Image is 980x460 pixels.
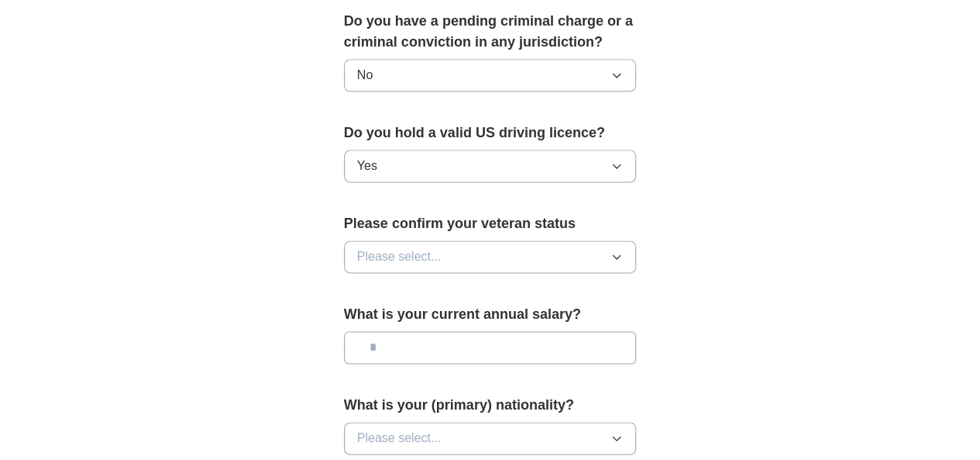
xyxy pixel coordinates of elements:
[357,429,442,448] span: Please select...
[344,395,637,416] label: What is your (primary) nationality?
[344,150,637,182] button: Yes
[344,213,637,234] label: Please confirm your veteran status
[344,59,637,92] button: No
[344,240,637,273] button: Please select...
[344,123,637,144] label: Do you hold a valid US driving licence?
[357,157,377,175] span: Yes
[344,422,637,455] button: Please select...
[344,11,637,53] label: Do you have a pending criminal charge or a criminal conviction in any jurisdiction?
[344,304,637,325] label: What is your current annual salary?
[357,247,442,266] span: Please select...
[357,66,373,85] span: No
